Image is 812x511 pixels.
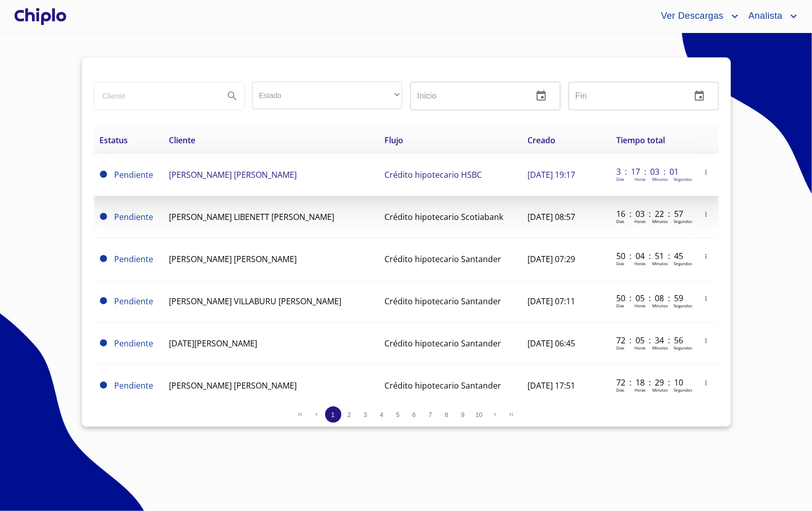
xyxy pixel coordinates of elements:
[220,84,244,108] button: Search
[616,208,685,219] p: 16 : 03 : 22 : 57
[358,406,374,423] button: 3
[341,406,358,423] button: 2
[115,253,154,265] span: Pendiente
[100,213,107,220] span: Pendiente
[384,211,503,222] span: Crédito hipotecario Scotiabank
[169,253,297,265] span: [PERSON_NAME] [PERSON_NAME]
[528,169,576,180] span: [DATE] 19:17
[445,411,448,419] span: 8
[674,303,692,308] p: Segundos
[616,377,685,388] p: 72 : 18 : 29 : 10
[169,135,195,146] span: Cliente
[396,411,400,419] span: 5
[384,338,501,349] span: Crédito hipotecario Santander
[390,406,406,423] button: 5
[94,82,216,110] input: search
[347,411,351,419] span: 2
[653,8,728,24] span: Ver Descargas
[412,411,416,419] span: 6
[528,135,556,146] span: Creado
[461,411,465,419] span: 9
[634,218,646,224] p: Horas
[455,406,471,423] button: 9
[674,176,692,182] p: Segundos
[674,261,692,266] p: Segundos
[634,261,646,266] p: Horas
[115,296,154,307] span: Pendiente
[653,8,740,24] button: account of current user
[528,380,576,391] span: [DATE] 17:51
[616,387,624,393] p: Dias
[429,411,432,419] span: 7
[252,82,402,109] div: ​
[652,176,668,182] p: Minutos
[741,8,788,24] span: Analista
[616,176,624,182] p: Dias
[100,339,107,346] span: Pendiente
[674,387,692,393] p: Segundos
[169,338,257,349] span: [DATE][PERSON_NAME]
[652,218,668,224] p: Minutos
[616,345,624,350] p: Dias
[384,169,482,180] span: Crédito hipotecario HSBC
[422,406,439,423] button: 7
[100,171,107,178] span: Pendiente
[384,135,403,146] span: Flujo
[100,135,128,146] span: Estatus
[616,166,685,177] p: 3 : 17 : 03 : 01
[634,303,646,308] p: Horas
[674,218,692,224] p: Segundos
[169,169,297,180] span: [PERSON_NAME] [PERSON_NAME]
[100,255,107,262] span: Pendiente
[652,387,668,393] p: Minutos
[652,345,668,350] p: Minutos
[616,303,624,308] p: Dias
[528,253,576,265] span: [DATE] 07:29
[634,345,646,350] p: Horas
[384,380,501,391] span: Crédito hipotecario Santander
[384,296,501,307] span: Crédito hipotecario Santander
[325,406,341,423] button: 1
[674,345,692,350] p: Segundos
[364,411,367,419] span: 3
[652,261,668,266] p: Minutos
[652,303,668,308] p: Minutos
[115,211,154,222] span: Pendiente
[384,253,501,265] span: Crédito hipotecario Santander
[100,381,107,389] span: Pendiente
[406,406,422,423] button: 6
[374,406,390,423] button: 4
[634,176,646,182] p: Horas
[169,211,334,222] span: [PERSON_NAME] LIBENETT [PERSON_NAME]
[169,380,297,391] span: [PERSON_NAME] [PERSON_NAME]
[169,296,341,307] span: [PERSON_NAME] VILLABURU [PERSON_NAME]
[115,338,154,349] span: Pendiente
[634,387,646,393] p: Horas
[616,261,624,266] p: Dias
[115,169,154,180] span: Pendiente
[380,411,383,419] span: 4
[616,250,685,262] p: 50 : 04 : 51 : 45
[475,411,482,419] span: 10
[741,8,800,24] button: account of current user
[100,297,107,304] span: Pendiente
[439,406,455,423] button: 8
[528,338,576,349] span: [DATE] 06:45
[528,211,576,222] span: [DATE] 08:57
[528,296,576,307] span: [DATE] 07:11
[616,335,685,346] p: 72 : 05 : 34 : 56
[331,411,335,419] span: 1
[115,380,154,391] span: Pendiente
[616,293,685,304] p: 50 : 05 : 08 : 59
[616,135,665,146] span: Tiempo total
[471,406,487,423] button: 10
[616,218,624,224] p: Dias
